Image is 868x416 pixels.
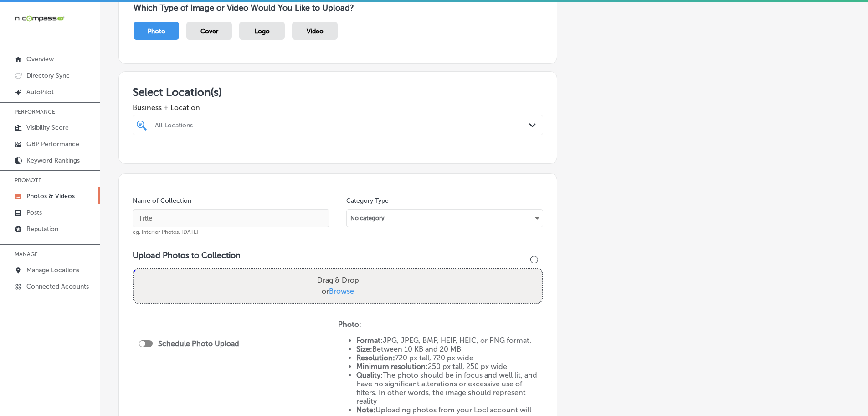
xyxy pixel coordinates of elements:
span: Video [307,27,324,35]
p: Visibility Score [26,124,69,132]
strong: Note: [356,405,375,414]
span: Logo [255,27,270,35]
strong: Photo: [338,320,361,329]
label: Drag & Drop or [313,271,363,300]
p: AutoPilot [26,88,54,96]
h3: Which Type of Image or Video Would You Like to Upload? [134,3,542,13]
span: Photo [148,27,165,35]
span: Business + Location [133,103,543,112]
p: Overview [26,55,54,63]
img: 660ab0bf-5cc7-4cb8-ba1c-48b5ae0f18e60NCTV_CLogo_TV_Black_-500x88.png [15,14,65,23]
strong: Size: [356,345,372,353]
h3: Upload Photos to Collection [133,250,543,260]
span: Cover [200,27,218,35]
span: eg. Interior Photos, [DATE] [133,229,199,235]
p: Keyword Rankings [26,157,80,164]
input: Title [133,209,329,227]
strong: Resolution: [356,353,395,362]
li: JPG, JPEG, BMP, HEIF, HEIC, or PNG format. [356,336,544,345]
label: Schedule Photo Upload [158,339,239,348]
label: Category Type [346,197,389,205]
p: Directory Sync [26,72,70,79]
li: Between 10 KB and 20 MB [356,345,544,353]
p: Photos & Videos [26,192,75,200]
li: The photo should be in focus and well lit, and have no significant alterations or excessive use o... [356,371,544,405]
div: All Locations [155,121,530,129]
p: Reputation [26,225,58,233]
h3: Select Location(s) [133,85,543,99]
strong: Minimum resolution: [356,362,428,371]
li: 250 px tall, 250 px wide [356,362,544,371]
span: Browse [329,287,354,295]
p: Manage Locations [26,266,79,274]
strong: Format: [356,336,383,345]
div: No category [347,211,543,226]
strong: Quality: [356,371,383,379]
p: Connected Accounts [26,283,89,290]
label: Name of Collection [133,197,191,205]
li: 720 px tall, 720 px wide [356,353,544,362]
p: GBP Performance [26,140,79,148]
p: Posts [26,209,42,216]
